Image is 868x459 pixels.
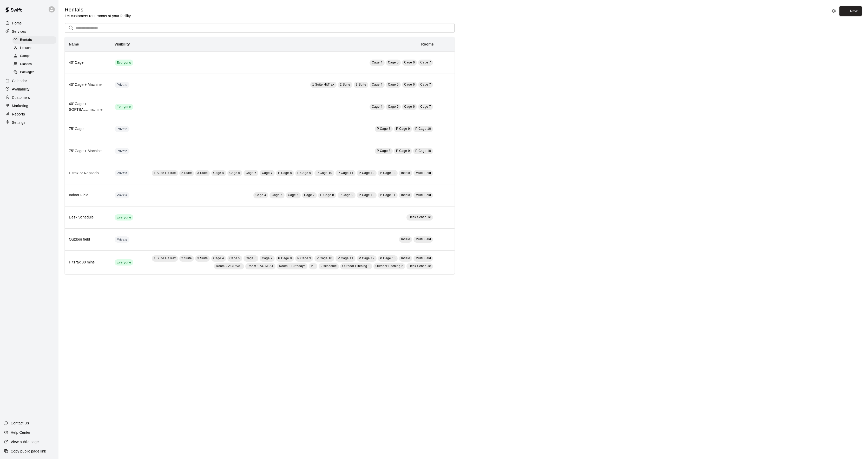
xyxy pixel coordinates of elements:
span: Multi Field [416,171,431,175]
a: Calendar [4,77,54,85]
div: This service is visible to all of your customers [115,104,133,110]
span: Private [115,237,130,242]
span: Cage 7 [420,83,431,86]
span: 2 Suite [340,83,350,86]
span: P Cage 12 [359,256,374,260]
div: Customers [4,94,54,101]
p: Marketing [12,103,28,108]
span: 1 Suite HitTrax [312,83,334,86]
span: Cage 5 [388,105,399,108]
span: P Cage 9 [297,171,311,175]
span: 1 Suite HitTrax [154,171,176,175]
span: P Cage 8 [278,171,292,175]
span: Cage 6 [404,105,415,108]
span: Infield [401,193,410,197]
a: Rentals [12,36,58,44]
span: Cage 7 [420,105,431,108]
span: Cage 5 [229,171,240,175]
h6: HitTrax 30 mins [69,260,106,265]
span: Private [115,149,130,154]
p: Customers [12,95,30,100]
a: Camps [12,52,58,60]
span: Private [115,193,130,198]
p: Reports [12,112,25,117]
span: Cage 4 [372,105,382,108]
p: Home [12,21,22,26]
h6: 40' Cage [69,60,106,66]
a: Home [4,19,54,27]
span: Outdoor Pitching 1 [342,264,370,268]
div: This service is visible to all of your customers [115,214,133,221]
span: P Cage 12 [359,171,374,175]
span: Private [115,82,130,87]
span: Cage 6 [288,193,299,197]
p: Availability [12,87,30,92]
span: Infield [401,171,410,175]
span: P Cage 10 [359,193,374,197]
span: Everyone [115,215,133,220]
button: Rental settings [830,7,838,15]
div: This service is hidden, and can only be accessed via a direct link [115,148,130,154]
table: simple table [65,37,455,274]
span: 3 Suite [197,171,208,175]
span: Multi Field [416,237,431,241]
b: Visibility [115,42,130,46]
span: PT [311,264,315,268]
h6: Outdoor field [69,237,106,242]
div: This service is hidden, and can only be accessed via a direct link [115,82,130,88]
a: Marketing [4,102,54,110]
span: P Cage 10 [415,149,431,153]
span: P Cage 10 [415,127,431,131]
span: 2 schedule [321,264,337,268]
span: Cage 4 [372,83,382,86]
span: Multi Field [416,256,431,260]
h6: 40' Cage + SOFTBALL machine [69,101,106,113]
span: Desk Schedule [409,264,431,268]
div: Services [4,28,54,35]
span: Cage 4 [255,193,266,197]
a: New [839,6,862,16]
span: Cage 7 [262,171,272,175]
span: Multi Field [416,193,431,197]
p: Help Center [11,430,30,435]
span: Cage 5 [388,61,399,64]
span: 3 Suite [356,83,366,86]
div: This service is visible to all of your customers [115,60,133,66]
h6: 75’ Cage + Machine [69,148,106,154]
span: Room 1 ACT/SAT [247,264,273,268]
span: P Cage 13 [380,256,396,260]
div: Lessons [12,44,56,52]
div: Classes [12,61,56,68]
span: P Cage 9 [340,193,353,197]
b: Name [69,42,79,46]
span: Lessons [20,46,32,51]
span: P Cage 9 [396,149,410,153]
h6: 75' Cage [69,126,106,132]
span: 3 Suite [197,256,208,260]
span: P Cage 8 [377,127,391,131]
span: Desk Schedule [409,215,431,219]
div: Camps [12,53,56,60]
span: Private [115,171,130,176]
h6: Hitrax or Rapsodo [69,170,106,176]
h6: 40’ Cage + Machine [69,82,106,88]
b: Rooms [421,42,434,46]
a: Availability [4,85,54,93]
div: This service is hidden, and can only be accessed via a direct link [115,192,130,198]
p: Calendar [12,78,27,83]
div: This service is visible to all of your customers [115,259,133,266]
div: Reports [4,110,54,118]
div: Packages [12,69,56,76]
span: Classes [20,62,32,67]
span: P Cage 9 [297,256,311,260]
div: This service is hidden, and can only be accessed via a direct link [115,126,130,132]
span: P Cage 8 [320,193,334,197]
a: Classes [12,60,58,68]
span: P Cage 8 [278,256,292,260]
span: Infield [401,256,410,260]
span: P Cage 13 [380,171,396,175]
span: Cage 6 [404,83,415,86]
p: Let customers rent rooms at your facility. [65,13,131,18]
